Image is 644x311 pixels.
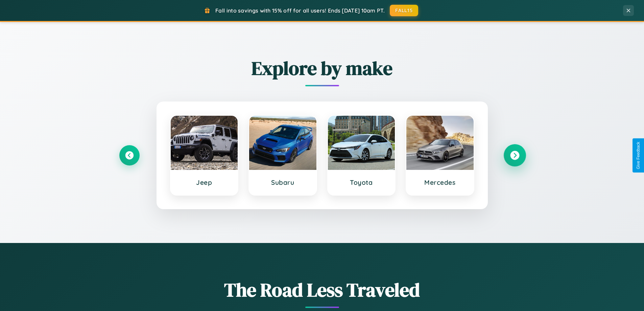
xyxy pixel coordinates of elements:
[390,5,418,16] button: FALL15
[636,142,641,169] div: Give Feedback
[256,178,310,186] h3: Subaru
[119,55,525,81] h2: Explore by make
[215,7,385,14] span: Fall into savings with 15% off for all users! Ends [DATE] 10am PT.
[335,178,388,186] h3: Toyota
[177,178,231,186] h3: Jeep
[413,178,467,186] h3: Mercedes
[119,277,525,303] h1: The Road Less Traveled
